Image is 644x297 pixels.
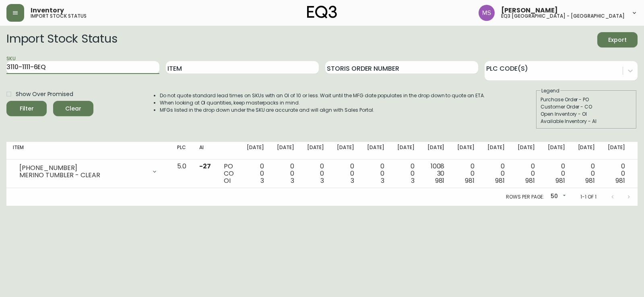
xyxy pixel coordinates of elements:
div: Customer Order - CO [541,103,632,111]
li: Do not quote standard lead times on SKUs with an OI of 10 or less. Wait until the MFG date popula... [160,92,485,99]
div: 0 0 [608,163,625,184]
span: 3 [260,176,264,185]
img: 1b6e43211f6f3cc0b0729c9049b8e7af [479,5,495,21]
span: 981 [615,176,625,185]
span: Export [604,35,631,45]
th: [DATE] [541,142,572,160]
div: Purchase Order - PO [541,96,632,103]
h5: import stock status [31,14,87,18]
th: [DATE] [481,142,511,160]
span: 3 [291,176,294,185]
span: 981 [525,176,535,185]
span: [PERSON_NAME] [501,7,558,14]
div: 0 0 [487,163,505,184]
span: 3 [411,176,415,185]
span: 3 [320,176,324,185]
div: 0 0 [367,163,384,184]
th: [DATE] [451,142,481,160]
span: Show Over Promised [16,90,73,98]
span: 981 [495,176,505,185]
div: [PHONE_NUMBER]MERINO TUMBLER - CLEAR [13,163,164,180]
button: Clear [53,101,93,116]
div: 0 0 [548,163,565,184]
th: [DATE] [572,142,602,160]
li: MFGs listed in the drop down under the SKU are accurate and will align with Sales Portal. [160,107,485,114]
span: 3 [381,176,384,185]
p: 1-1 of 1 [580,193,597,201]
th: [DATE] [601,142,632,160]
li: When looking at OI quantities, keep masterpacks in mind. [160,99,485,107]
h2: Import Stock Status [6,32,117,47]
div: PO CO [224,163,234,184]
span: Clear [60,104,87,114]
img: logo [307,6,337,18]
th: [DATE] [391,142,421,160]
span: 981 [585,176,595,185]
div: 0 0 [277,163,294,184]
div: [PHONE_NUMBER] [19,164,147,172]
td: 5.0 [171,160,193,188]
span: 981 [465,176,475,185]
th: AI [193,142,217,160]
button: Filter [6,101,47,116]
div: 0 0 [518,163,535,184]
div: MERINO TUMBLER - CLEAR [19,172,147,179]
legend: Legend [541,87,560,94]
button: Export [597,32,638,47]
th: PLC [171,142,193,160]
div: 0 0 [247,163,264,184]
p: Rows per page: [506,193,544,201]
div: 0 0 [457,163,475,184]
th: Item [6,142,171,160]
th: [DATE] [421,142,451,160]
div: 0 0 [337,163,354,184]
div: 0 0 [307,163,324,184]
th: [DATE] [270,142,301,160]
th: [DATE] [240,142,270,160]
h5: eq3 [GEOGRAPHIC_DATA] - [GEOGRAPHIC_DATA] [501,14,625,18]
span: Inventory [31,7,64,14]
div: 0 0 [578,163,595,184]
span: 981 [555,176,565,185]
span: OI [224,176,231,185]
span: 3 [351,176,354,185]
div: 0 0 [397,163,415,184]
div: Available Inventory - AI [541,118,632,125]
th: [DATE] [301,142,331,160]
div: 50 [547,190,568,203]
div: 1008 30 [427,163,445,184]
th: [DATE] [511,142,541,160]
th: [DATE] [330,142,361,160]
span: -27 [199,162,211,171]
span: 981 [435,176,445,185]
th: [DATE] [361,142,391,160]
div: Open Inventory - OI [541,111,632,118]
